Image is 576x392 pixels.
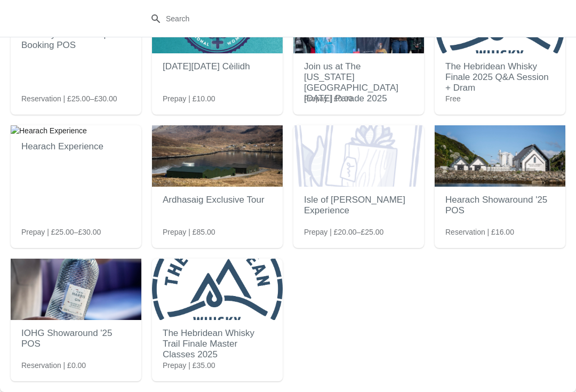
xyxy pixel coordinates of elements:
input: Search [165,9,432,28]
h2: IOHG Showaround '25 POS [21,323,131,355]
span: Prepay | £20.00–£25.00 [304,227,383,237]
h2: Hearach Showaround '25 POS [445,189,555,221]
h2: [DATE][DATE] Cèilidh [163,56,272,77]
span: Prepay | £10.00 [163,93,215,104]
h2: Join us at The [US_STATE][GEOGRAPHIC_DATA] [DATE] Parade 2025 [304,56,413,109]
h2: Isle of [PERSON_NAME] Experience [304,189,413,221]
img: Hearach Experience [11,125,87,136]
span: Reservation | £16.00 [445,227,514,237]
span: Reservation | £0.00 [21,360,86,371]
span: Free [445,93,461,104]
span: Prepay | £85.00 [163,227,215,237]
img: IOHG Showaround '25 POS [11,259,141,320]
img: Ardhasaig Exclusive Tour [152,125,283,187]
h2: The Hebridean Whisky Trail Finale Master Classes 2025 [163,323,272,365]
span: Prepay | £25.00–£30.00 [21,227,101,237]
span: Reservation | £25.00–£30.00 [21,93,117,104]
h2: Ardhasaig Exclusive Tour [163,189,272,211]
img: The Hebridean Whisky Trail Finale Master Classes 2025 [152,259,283,320]
span: Prepay | £35.00 [163,360,215,371]
h2: The Hebridean Whisky Finale 2025 Q&A Session + Dram [445,56,555,99]
h2: Hearach Experience [21,136,131,157]
img: Isle of Harris Gin Experience [293,125,424,187]
img: Hearach Showaround '25 POS [435,125,565,187]
span: Prepay | £0.00 [304,93,353,104]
